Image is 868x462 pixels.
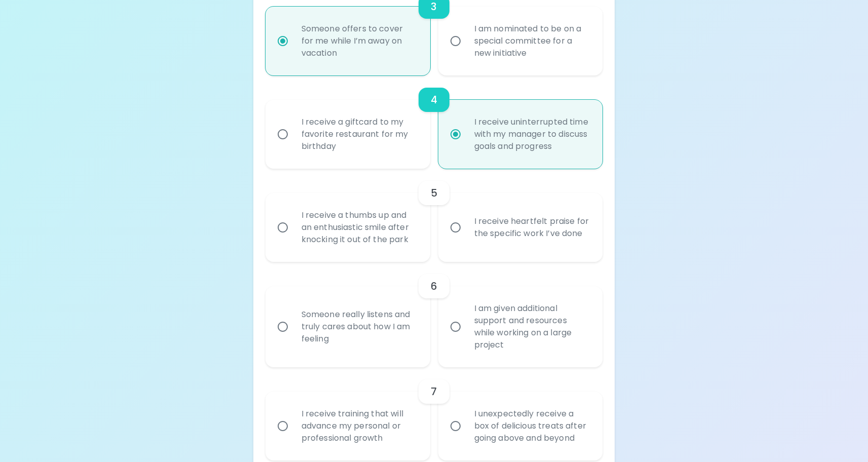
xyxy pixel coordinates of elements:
[466,203,597,252] div: I receive heartfelt praise for the specific work I’ve done
[431,278,437,294] h6: 6
[266,262,603,367] div: choice-group-check
[466,290,597,363] div: I am given additional support and resources while working on a large project
[431,383,437,400] h6: 7
[293,296,425,357] div: Someone really listens and truly cares about how I am feeling
[266,169,603,262] div: choice-group-check
[293,11,425,71] div: Someone offers to cover for me while I’m away on vacation
[293,104,425,165] div: I receive a giftcard to my favorite restaurant for my birthday
[466,104,597,165] div: I receive uninterrupted time with my manager to discuss goals and progress
[293,396,425,456] div: I receive training that will advance my personal or professional growth
[266,367,603,460] div: choice-group-check
[431,185,437,201] h6: 5
[431,92,437,108] h6: 4
[293,197,425,258] div: I receive a thumbs up and an enthusiastic smile after knocking it out of the park
[466,11,597,71] div: I am nominated to be on a special committee for a new initiative
[466,396,597,456] div: I unexpectedly receive a box of delicious treats after going above and beyond
[266,75,603,169] div: choice-group-check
